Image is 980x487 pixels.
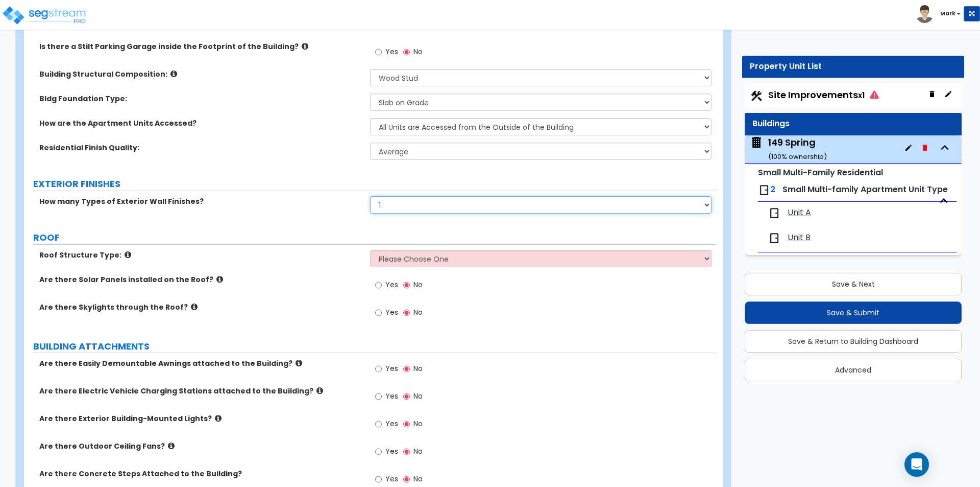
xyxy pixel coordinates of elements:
[752,118,954,130] div: Buildings
[750,136,763,149] img: building.svg
[403,363,410,375] input: No
[39,94,362,104] label: Bldg Foundation Type:
[191,303,198,311] i: click for more info!
[745,273,962,295] button: Save & Next
[375,47,382,58] input: Yes
[33,177,717,191] label: EXTERIOR FINISHES
[385,47,398,57] span: Yes
[375,280,382,291] input: Yes
[39,386,362,396] label: Are there Electric Vehicle Charging Stations attached to the Building?
[385,419,398,429] span: Yes
[916,5,934,23] img: avatar.png
[413,446,423,456] span: No
[39,41,362,52] label: Is there a Stilt Parking Garage inside the Footprint of the Building?
[858,90,865,101] small: x1
[403,474,410,485] input: No
[413,474,423,484] span: No
[385,474,398,484] span: Yes
[770,183,775,195] span: 2
[750,136,827,162] span: 149 Spring
[403,47,410,58] input: No
[39,358,362,368] label: Are there Easily Demountable Awnings attached to the Building?
[788,232,811,244] span: Unit B
[33,231,717,244] label: ROOF
[168,442,175,450] i: click for more info!
[403,307,410,318] input: No
[768,207,780,219] img: door.png
[403,419,410,430] input: No
[385,446,398,456] span: Yes
[39,413,362,424] label: Are there Exterior Building-Mounted Lights?
[33,340,717,353] label: BUILDING ATTACHMENTS
[768,232,780,244] img: door.png
[215,414,222,422] i: click for more info!
[375,391,382,402] input: Yes
[385,307,398,317] span: Yes
[302,42,308,50] i: click for more info!
[39,302,362,312] label: Are there Skylights through the Roof?
[375,446,382,457] input: Yes
[385,391,398,401] span: Yes
[904,452,929,477] div: Open Intercom Messenger
[296,359,302,367] i: click for more info!
[39,469,362,479] label: Are there Concrete Steps Attached to the Building?
[39,143,362,153] label: Residential Finish Quality:
[758,184,770,196] img: door.png
[216,275,223,283] i: click for more info!
[758,167,883,178] small: Small Multi-Family Residential
[413,363,423,374] span: No
[940,10,955,17] b: Mark
[39,274,362,285] label: Are there Solar Panels installed on the Roof?
[413,47,423,57] span: No
[403,391,410,402] input: No
[375,363,382,375] input: Yes
[39,250,362,260] label: Roof Structure Type:
[750,61,957,73] div: Property Unit List
[745,302,962,324] button: Save & Submit
[782,183,948,195] span: Small Multi-family Apartment Unit Type
[413,391,423,401] span: No
[788,207,811,219] span: Unit A
[2,5,88,26] img: logo_pro_r.png
[768,88,879,101] span: Site Improvements
[745,330,962,353] button: Save & Return to Building Dashboard
[413,307,423,317] span: No
[375,419,382,430] input: Yes
[170,70,177,78] i: click for more info!
[403,280,410,291] input: No
[413,280,423,290] span: No
[375,474,382,485] input: Yes
[413,419,423,429] span: No
[385,363,398,374] span: Yes
[39,69,362,79] label: Building Structural Composition:
[39,441,362,451] label: Are there Outdoor Ceiling Fans?
[403,446,410,457] input: No
[385,280,398,290] span: Yes
[39,196,362,206] label: How many Types of Exterior Wall Finishes?
[750,89,763,103] img: Construction.png
[39,118,362,128] label: How are the Apartment Units Accessed?
[375,307,382,318] input: Yes
[316,387,323,395] i: click for more info!
[745,359,962,381] button: Advanced
[768,152,827,161] small: ( 100 % ownership)
[125,251,131,259] i: click for more info!
[768,136,827,162] div: 149 Spring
